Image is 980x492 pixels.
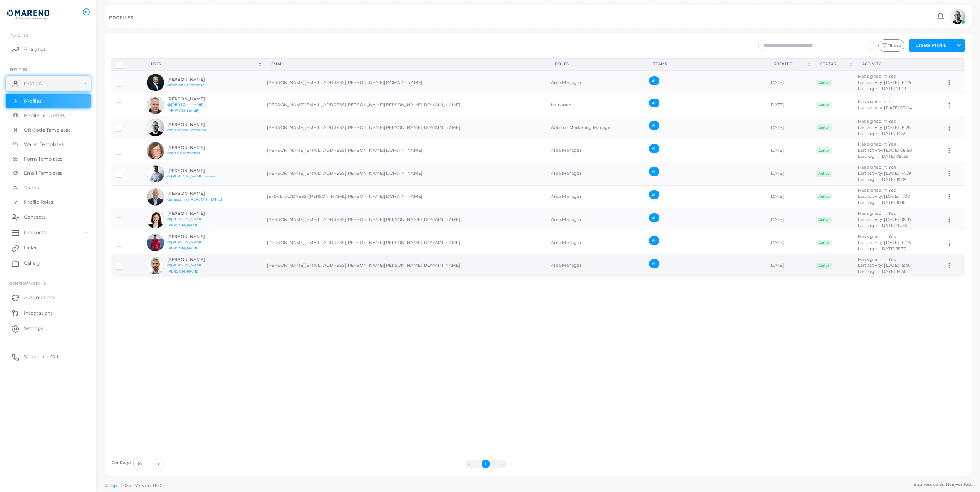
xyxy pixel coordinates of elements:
span: Automations [24,294,55,301]
span: All [649,259,659,268]
span: Last activity: [DATE] 16:06 [858,80,911,85]
span: Schedule a Call [24,353,59,360]
div: Teams [653,61,757,67]
span: Teams [24,184,39,191]
img: avatar [147,142,164,159]
span: Last login: [DATE] 09:42 [858,154,908,159]
ul: Pagination [166,460,805,468]
span: All [649,99,659,107]
td: [DATE] [765,116,812,139]
img: avatar [147,257,164,274]
a: Integrations [6,305,91,321]
img: avatar [950,9,965,24]
span: Last activity: [DATE] 16:06 [858,240,911,245]
span: Version: 1.8.0 [135,483,161,488]
span: Active [816,102,832,108]
span: Gallery [24,260,40,267]
a: Profile Templates [6,108,91,123]
div: Email [271,61,538,67]
span: Active [816,80,832,86]
a: @[PERSON_NAME].[PERSON_NAME] [167,102,205,113]
span: Profile Roles [24,199,53,206]
td: Area Manager [547,71,644,94]
span: Analytics [24,46,45,53]
a: Teams [6,181,91,195]
span: Last login: [DATE] 14:56 [858,131,907,136]
div: activity [862,61,933,67]
h5: PROFILES [109,15,133,20]
span: 10 [138,460,142,468]
span: Business cards. Reinvented. [913,481,972,488]
a: Products [6,225,91,240]
a: @[PERSON_NAME].[PERSON_NAME] [167,217,205,227]
img: avatar [147,211,164,228]
h6: [PERSON_NAME] [167,211,224,216]
span: Links [24,244,36,251]
img: avatar [147,165,164,182]
span: Last activity: [DATE] 08:50 [858,147,912,153]
span: Email Templates [24,170,63,177]
span: ENTITIES [9,67,27,72]
a: @[PERSON_NAME].[PERSON_NAME] [167,240,205,250]
span: Form Templates [24,156,63,162]
span: 2025 [121,482,130,489]
td: Area Manager [547,254,644,277]
span: Has signed in: Yes [858,164,896,170]
span: Wallet Templates [24,141,64,148]
span: Last login: [DATE] 19:09 [858,177,907,182]
label: Per Page [111,460,131,466]
h6: [PERSON_NAME] [167,77,224,82]
span: Last login: [DATE] 21:42 [858,86,906,91]
img: avatar [147,74,164,91]
span: All [649,121,659,130]
span: Has signed in: No [858,99,895,104]
span: Has signed in: Yes [858,257,896,262]
a: @[PERSON_NAME].bosazzi [167,174,218,178]
td: [EMAIL_ADDRESS][PERSON_NAME][PERSON_NAME][DOMAIN_NAME] [263,185,547,208]
span: Active [816,217,832,223]
span: All [649,213,659,222]
div: Status [820,61,848,67]
td: [PERSON_NAME][EMAIL_ADDRESS][PERSON_NAME][PERSON_NAME][DOMAIN_NAME] [263,254,547,277]
a: Schedule a Call [6,349,91,365]
td: Area Manager [547,185,644,208]
a: Profiles [6,94,91,109]
div: Created [774,61,807,67]
td: [PERSON_NAME][EMAIL_ADDRESS][PERSON_NAME][PERSON_NAME][DOMAIN_NAME] [263,208,547,231]
td: [PERSON_NAME][EMAIL_ADDRESS][PERSON_NAME][PERSON_NAME][DOMAIN_NAME] [263,231,547,254]
span: Last activity: [DATE] 11:00 [858,194,910,199]
span: Contacts [24,214,45,221]
span: Active [816,194,832,200]
td: [PERSON_NAME][EMAIL_ADDRESS][PERSON_NAME][DOMAIN_NAME] [263,71,547,94]
span: Profile Templates [24,112,65,119]
a: Automations [6,290,91,305]
a: Profiles [6,76,91,91]
td: Area Manager [547,231,644,254]
h6: [PERSON_NAME] [167,234,224,239]
a: Email Templates [6,166,91,181]
h6: [PERSON_NAME] [167,191,224,196]
span: Settings [24,325,43,332]
span: Last activity: [DATE] 08:37 [858,217,911,222]
span: Last activity: [DATE] 15:46 [858,263,911,268]
td: [PERSON_NAME][EMAIL_ADDRESS][PERSON_NAME][PERSON_NAME][DOMAIN_NAME] [263,116,547,139]
span: Profiles [24,98,42,105]
td: [DATE] [765,71,812,94]
span: All [649,76,659,85]
div: User [151,61,257,67]
span: Last login: [DATE] 15:37 [858,246,906,251]
div: Search for option [133,458,164,470]
h6: [PERSON_NAME] [167,145,224,150]
a: @massimo.[PERSON_NAME] [167,197,222,201]
td: [DATE] [765,254,812,277]
td: Area Manager [547,162,644,185]
span: Has signed in: Yes [858,74,896,79]
span: Profiles [24,80,42,87]
h6: [PERSON_NAME] [167,257,224,262]
a: Tapni [109,483,121,488]
span: INSIGHTS [9,33,28,37]
span: All [649,144,659,153]
span: Has signed in: Yes [858,211,896,216]
span: QR Code Templates [24,127,70,134]
span: Last login: [DATE] 10:16 [858,200,906,205]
